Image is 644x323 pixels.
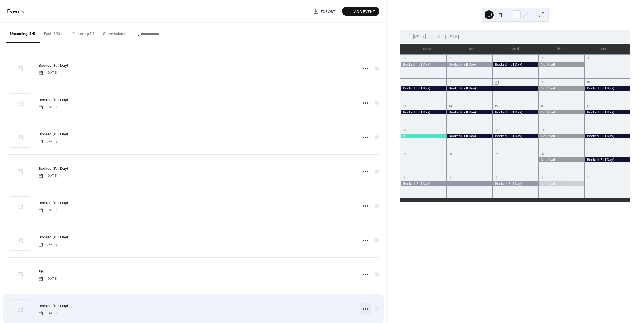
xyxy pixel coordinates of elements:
a: Booked (Full Day) [39,165,68,172]
span: Add Event [354,9,375,15]
span: [DATE] [39,311,57,316]
div: Not Avail [538,157,584,162]
div: 1 [494,56,498,61]
div: Booked (Full Day) [400,62,446,67]
span: [DATE] [39,208,57,213]
span: Export [321,9,336,15]
div: 3 [402,175,406,180]
div: Booked (Full Day) [492,134,538,138]
div: 9 [540,80,544,84]
div: 20 [402,128,406,132]
div: 30 [540,152,544,156]
span: Booked (Full Day) [39,131,68,137]
div: 4 [448,175,452,180]
span: [DATE] [39,70,57,75]
div: Wed [493,44,537,55]
div: Mon [405,44,449,55]
span: [DATE] [39,242,57,247]
div: 7 [586,175,590,180]
div: Fri [582,44,626,55]
div: 8 [494,80,498,84]
button: Submissions [99,23,130,42]
div: 22 [494,128,498,132]
button: Upcoming (14) [6,23,40,43]
span: Booked (Full Day) [39,97,68,103]
div: 28 [448,152,452,156]
div: Booked (Full Day) [400,86,446,91]
a: Booked (Full Day) [39,131,68,137]
div: Booked (Full Day) [584,134,630,138]
div: Booked (Full Day) [400,110,446,115]
span: PH [39,269,44,275]
div: Booked (Full Day) [492,181,538,186]
div: Booked (Full Day) [446,62,492,67]
div: 14 [448,104,452,108]
span: Booked (Full Day) [39,63,68,69]
div: 13 [402,104,406,108]
div: Booked (Full Day) [446,110,492,115]
a: Booked (Full Day) [39,97,68,103]
div: Booked (Full Day) [584,110,630,115]
div: 2 [540,56,544,61]
div: PH [400,134,446,138]
span: Booked (Full Day) [39,200,68,206]
button: Recurring (1) [68,23,99,42]
div: 31 [586,152,590,156]
div: Tue [449,44,493,55]
a: Booked (Full Day) [39,200,68,206]
span: [DATE] [39,105,57,110]
div: 21 [448,128,452,132]
span: Booked (Full Day) [39,166,68,172]
div: 3 [586,56,590,61]
div: Booked (Full Day) [446,134,492,138]
div: Not Avail [538,181,584,186]
div: Not Avail [538,110,584,115]
div: 23 [540,128,544,132]
div: 17 [586,104,590,108]
div: 16 [540,104,544,108]
div: 24 [586,128,590,132]
div: Booked (Full Day) [492,110,538,115]
a: Booked (Full Day) [39,62,68,69]
div: Booked (Full Day) [446,86,538,91]
div: 6 [402,80,406,84]
div: Booked (Full Day) [492,62,538,67]
div: 6 [540,175,544,180]
div: 7 [448,80,452,84]
button: Add Event [342,7,379,16]
span: [DATE] [39,173,57,178]
div: 27 [402,152,406,156]
span: Booked (Full Day) [39,303,68,309]
a: Export [309,7,340,16]
div: Booked (Full Day) [584,157,630,162]
a: Booked (Full Day) [39,303,68,309]
div: Booked (Full Day) [400,181,492,186]
div: 30 [448,56,452,61]
span: Booked (Full Day) [39,235,68,240]
div: [DATE] [445,33,459,40]
div: Not Avail [538,134,584,138]
div: 29 [494,152,498,156]
span: Events [7,6,24,17]
div: 10 [586,80,590,84]
div: 15 [494,104,498,108]
button: Past (100+) [40,23,68,42]
span: [DATE] [39,276,57,281]
div: Not Avail [538,86,584,91]
a: Booked (Full Day) [39,234,68,240]
div: Booked (Full Day) [584,86,630,91]
div: Not Avail [538,62,584,67]
a: PH [39,268,44,275]
div: 5 [494,175,498,180]
div: Thu [537,44,582,55]
div: 29 [402,56,406,61]
span: [DATE] [39,139,57,144]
